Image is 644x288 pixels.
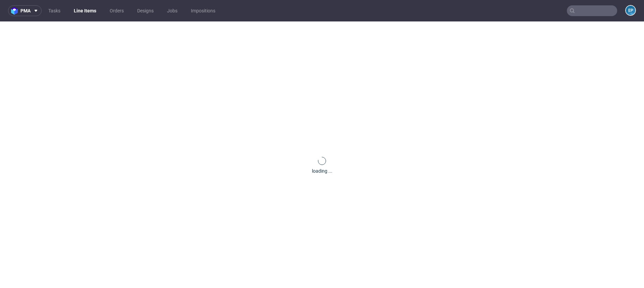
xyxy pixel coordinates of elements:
button: pma [8,5,42,16]
a: Jobs [163,5,181,16]
img: logo [11,7,20,15]
a: Impositions [187,5,219,16]
a: Orders [106,5,128,16]
a: Tasks [44,5,64,16]
div: loading ... [312,168,332,174]
figcaption: EP [626,6,635,15]
a: Designs [133,5,158,16]
a: Line Items [70,5,100,16]
span: pma [20,8,31,13]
